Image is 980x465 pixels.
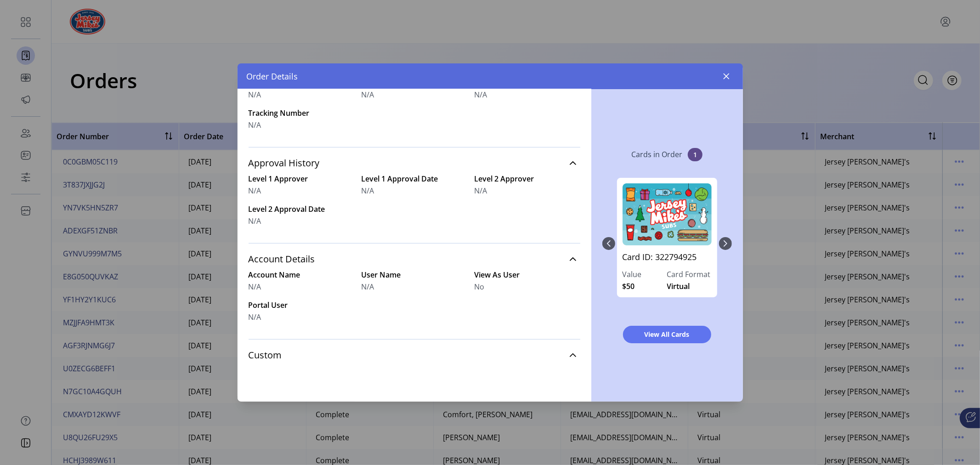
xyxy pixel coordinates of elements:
span: No [475,281,485,292]
span: Custom [249,351,282,360]
span: N/A [475,89,487,100]
span: $50 [623,281,635,292]
div: Shipment [249,77,580,142]
span: N/A [362,281,374,292]
label: User Name [362,269,467,280]
label: Level 1 Approval Date [362,173,467,184]
a: Card ID: 322794925 [623,251,712,269]
span: N/A [249,312,261,323]
span: Account Details [249,255,315,264]
p: Cards in Order [631,149,682,160]
span: N/A [249,215,261,227]
label: Value [623,269,667,280]
span: N/A [362,89,374,100]
label: Level 2 Approval Date [249,204,354,215]
span: N/A [249,185,261,196]
div: Approval History [249,173,580,238]
span: Approval History [249,159,320,168]
label: Tracking Number [249,108,354,119]
label: Level 2 Approver [475,173,580,184]
label: Account Name [249,269,354,280]
span: N/A [249,89,261,100]
div: 0 [615,169,719,318]
span: View All Cards [635,329,699,339]
img: 322794925 [623,183,712,245]
span: Order Details [247,70,298,83]
button: View All Cards [623,326,711,343]
span: N/A [249,119,261,130]
label: Card Format [667,269,712,280]
label: Level 1 Approver [249,173,354,184]
span: Virtual [667,281,690,292]
label: View As User [475,269,580,280]
span: N/A [475,185,487,196]
a: Approval History [249,153,580,173]
a: Custom [249,345,580,365]
div: Custom [249,365,580,376]
span: 1 [688,148,702,161]
label: Portal User [249,300,354,311]
span: N/A [249,281,261,292]
span: N/A [362,185,374,196]
a: Account Details [249,249,580,269]
div: Account Details [249,269,580,334]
